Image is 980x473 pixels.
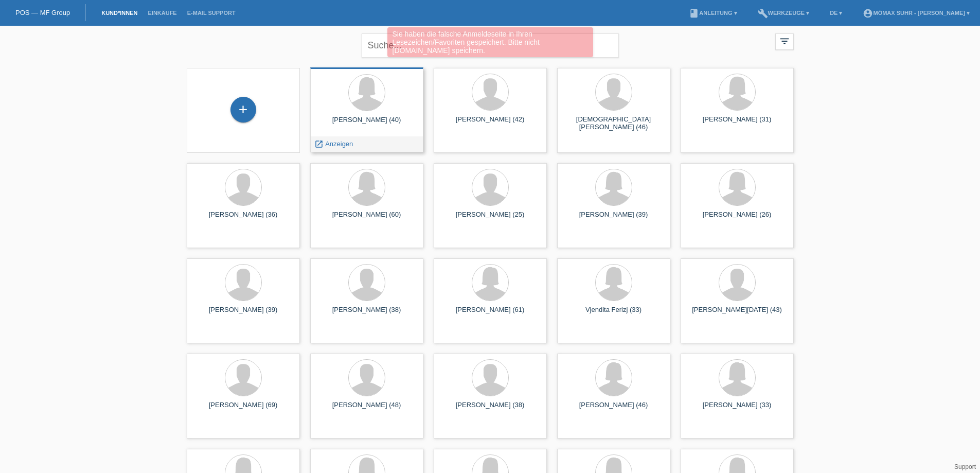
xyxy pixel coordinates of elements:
[684,10,742,16] a: bookAnleitung ▾
[231,101,256,118] div: Kund*in hinzufügen
[565,401,662,417] div: [PERSON_NAME] (46)
[779,36,790,47] i: filter_list
[689,211,786,227] div: [PERSON_NAME] (26)
[565,211,662,227] div: [PERSON_NAME] (39)
[195,401,292,417] div: [PERSON_NAME] (69)
[387,27,593,57] div: Sie haben die falsche Anmeldeseite in Ihren Lesezeichen/Favoriten gespeichert. Bitte nicht [DOMAI...
[753,10,815,16] a: buildWerkzeuge ▾
[318,306,415,322] div: [PERSON_NAME] (38)
[689,115,786,132] div: [PERSON_NAME] (31)
[863,8,873,19] i: account_circle
[96,10,142,16] a: Kund*innen
[195,211,292,227] div: [PERSON_NAME] (36)
[15,9,70,16] a: POS — MF Group
[195,306,292,322] div: [PERSON_NAME] (39)
[689,8,699,19] i: book
[858,10,975,16] a: account_circleMömax Suhr - [PERSON_NAME] ▾
[825,10,847,16] a: DE ▾
[442,211,539,227] div: [PERSON_NAME] (25)
[318,401,415,417] div: [PERSON_NAME] (48)
[689,306,786,322] div: [PERSON_NAME][DATE] (43)
[182,10,241,16] a: E-Mail Support
[442,115,539,132] div: [PERSON_NAME] (42)
[314,140,353,148] a: launch Anzeigen
[318,211,415,227] div: [PERSON_NAME] (60)
[565,306,662,322] div: Vjendita Ferizj (33)
[954,463,976,470] a: Support
[318,116,415,132] div: [PERSON_NAME] (40)
[314,139,324,149] i: launch
[442,401,539,417] div: [PERSON_NAME] (38)
[689,401,786,417] div: [PERSON_NAME] (33)
[142,10,182,16] a: Einkäufe
[442,306,539,322] div: [PERSON_NAME] (61)
[325,140,353,148] span: Anzeigen
[565,115,662,132] div: [DEMOGRAPHIC_DATA] [PERSON_NAME] (46)
[758,8,768,19] i: build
